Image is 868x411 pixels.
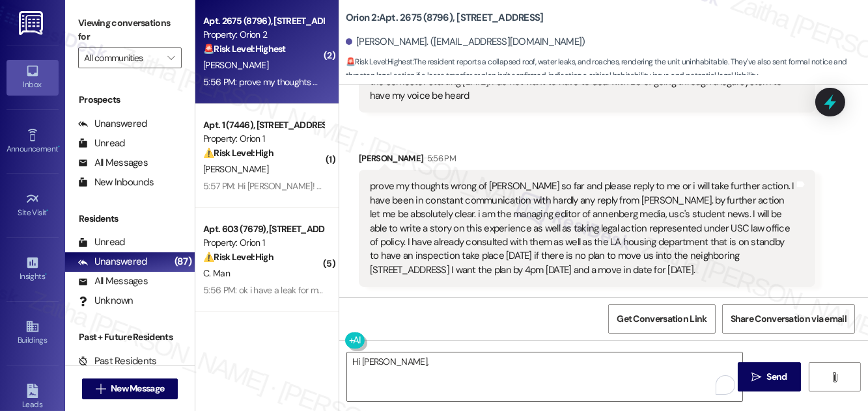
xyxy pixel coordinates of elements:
[203,284,425,296] div: 5:56 PM: ok i have a leak for my kitchen and bathroom sink
[731,312,847,326] span: Share Conversation via email
[203,43,286,55] strong: 🚨 Risk Level: Highest
[65,212,195,226] div: Residents
[346,57,413,67] strong: 🚨 Risk Level: Highest
[65,330,195,344] div: Past + Future Residents
[370,179,794,277] div: prove my thoughts wrong of [PERSON_NAME] so far and please reply to me or i will take further act...
[78,354,157,368] div: Past Residents
[78,255,147,269] div: Unanswered
[78,294,133,308] div: Unknown
[722,304,855,334] button: Share Conversation via email
[78,13,182,47] label: Viewing conversations for
[84,47,161,68] input: All communities
[203,222,324,236] div: Apt. 603 (7679), [STREET_ADDRESS]
[424,152,456,165] div: 5:56 PM
[19,11,46,35] img: ResiDesk Logo
[347,352,742,401] textarea: To enrich screen reader interactions, please activate Accessibility in Grammarly extension settings
[7,315,59,351] a: Buildings
[78,156,148,170] div: All Messages
[45,270,47,279] span: •
[203,267,230,279] span: C. Man
[203,14,324,28] div: Apt. 2675 (8796), [STREET_ADDRESS]
[203,118,324,132] div: Apt. 1 (7446), [STREET_ADDRESS]
[617,312,707,326] span: Get Conversation Link
[738,362,801,391] button: Send
[47,206,49,215] span: •
[78,117,147,131] div: Unanswered
[203,251,273,263] strong: ⚠️ Risk Level: High
[167,53,175,63] i: 
[58,142,60,152] span: •
[96,384,105,394] i: 
[346,55,868,83] span: : The resident reports a collapsed roof, water leaks, and roaches, rendering the unit uninhabitab...
[78,137,125,150] div: Unread
[346,35,585,49] div: [PERSON_NAME]. ([EMAIL_ADDRESS][DOMAIN_NAME])
[82,378,178,399] button: New Message
[78,274,148,288] div: All Messages
[203,59,268,71] span: [PERSON_NAME]
[7,252,59,287] a: Insights •
[78,176,154,189] div: New Inbounds
[7,188,59,223] a: Site Visit •
[111,382,164,395] span: New Message
[65,93,195,107] div: Prospects
[203,147,273,159] strong: ⚠️ Risk Level: High
[171,252,195,272] div: (87)
[608,304,715,334] button: Get Conversation Link
[203,236,324,250] div: Property: Orion 1
[751,372,761,382] i: 
[203,132,324,146] div: Property: Orion 1
[203,163,268,175] span: [PERSON_NAME]
[830,372,839,382] i: 
[7,60,59,95] a: Inbox
[203,28,324,42] div: Property: Orion 2
[78,235,125,249] div: Unread
[767,370,787,384] span: Send
[346,11,544,25] b: Orion 2: Apt. 2675 (8796), [STREET_ADDRESS]
[359,152,815,170] div: [PERSON_NAME]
